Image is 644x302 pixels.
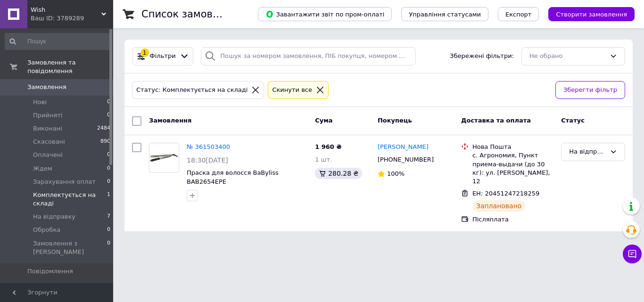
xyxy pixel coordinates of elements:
span: Замовлення [27,83,66,91]
span: 1 960 ₴ [315,143,341,150]
span: Ждем [33,164,52,173]
span: Зберегти фільтр [563,85,617,95]
span: Нові [33,98,47,106]
div: Післяплата [472,215,553,224]
span: Скасовані [33,138,65,146]
button: Управління статусами [401,7,488,21]
span: Створити замовлення [556,11,627,18]
a: [PERSON_NAME] [378,143,429,152]
input: Пошук [5,33,111,50]
button: Завантажити звіт по пром-оплаті [258,7,392,21]
button: Чат з покупцем [623,245,642,263]
span: На відправку [33,212,75,221]
span: Зарахування оплат [33,178,96,186]
span: Управління статусами [409,11,481,18]
div: 1 [140,49,149,57]
a: № 361503400 [187,143,230,150]
div: [PHONE_NUMBER] [376,154,436,166]
span: Замовлення та повідомлення [27,58,113,75]
span: Обробка [33,226,60,234]
span: Оплачені [33,151,63,159]
span: 2484 [97,124,110,133]
div: Cкинути все [270,85,314,95]
span: Завантажити звіт по пром-оплаті [265,10,384,18]
span: Збережені фільтри: [450,52,514,61]
span: Wish [31,6,101,14]
span: 100% [387,170,405,177]
span: 0 [107,239,110,256]
a: Створити замовлення [539,10,635,17]
button: Зберегти фільтр [555,81,625,99]
span: 18:30[DATE] [187,156,228,164]
span: 7 [107,212,110,221]
span: 890 [100,138,110,146]
span: Комплектується на складі [33,191,107,208]
span: Прийняті [33,111,62,120]
span: 0 [107,111,110,120]
span: 1 [107,191,110,208]
div: с. Агрономия, Пункт приема-выдачи (до 30 кг): ул. [PERSON_NAME], 12 [472,151,553,186]
span: Cума [315,117,332,124]
a: Фото товару [149,143,179,173]
div: Нова Пошта [472,143,553,151]
div: Статус: Комплектується на складі [134,85,249,95]
div: Ваш ID: 3789289 [31,14,113,23]
span: 0 [107,151,110,159]
span: Фільтри [150,52,176,61]
span: ЕН: 20451247218259 [472,190,539,197]
div: Не обрано [529,51,606,61]
h1: Список замовлень [141,8,237,20]
span: Замовлення з [PERSON_NAME] [33,239,107,256]
button: Створити замовлення [548,7,635,21]
span: Доставка та оплата [461,117,531,124]
img: Фото товару [149,147,179,168]
span: Експорт [505,11,532,18]
span: 1 шт. [315,156,332,163]
button: Експорт [498,7,539,21]
span: 0 [107,178,110,186]
span: Статус [561,117,585,124]
span: Повідомлення [27,267,73,276]
span: Виконані [33,124,62,133]
input: Пошук за номером замовлення, ПІБ покупця, номером телефону, Email, номером накладної [201,47,416,65]
span: Замовлення [149,117,191,124]
div: Заплановано [472,200,526,212]
span: 0 [107,98,110,106]
div: На відправку [569,147,606,157]
span: 0 [107,226,110,234]
span: 0 [107,164,110,173]
a: Праска для волосся BaByliss BAB2654EPE [187,169,279,185]
span: Покупець [378,117,412,124]
div: 280.28 ₴ [315,168,362,179]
